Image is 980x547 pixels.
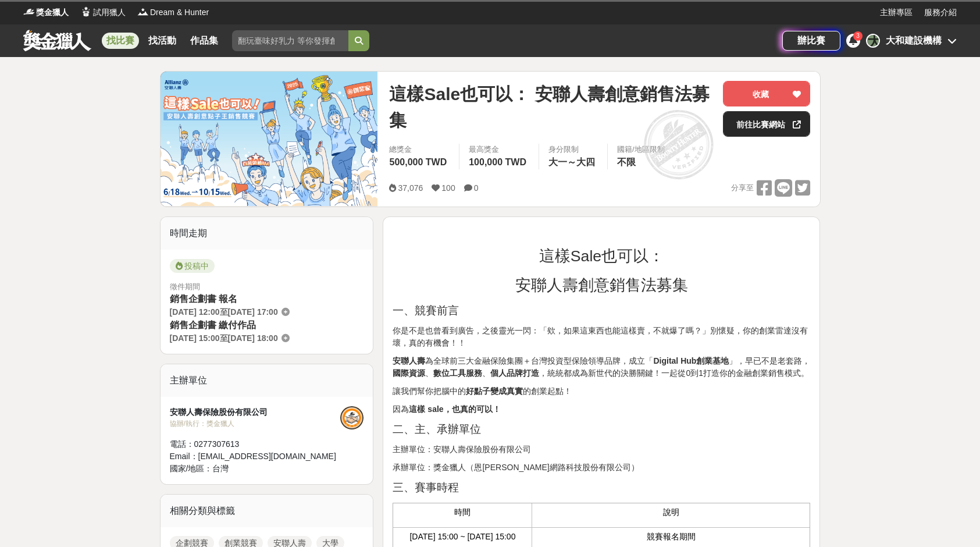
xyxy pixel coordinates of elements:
[170,294,237,304] span: 銷售企劃書 報名
[23,6,35,17] img: Logo
[856,33,860,39] span: 3
[393,385,810,397] p: 讓我們幫你把腦中的 的創業起點！
[393,423,481,435] span: 二、主、承辦單位
[393,304,459,317] span: 一、競賽前言
[393,325,810,349] p: 你是不是也曾看到廣告，之後靈光一閃：「欸，如果這東西也能這樣賣，不就爆了嗎？」別懷疑，你的創業雷達沒有壞，真的有機會！！
[36,6,69,19] span: 獎金獵人
[399,506,526,518] p: 時間
[880,6,913,19] a: 主辦專區
[170,450,341,463] div: Email： [EMAIL_ADDRESS][DOMAIN_NAME]
[399,531,526,543] p: [DATE] 15:00 ~ [DATE] 15:00
[393,443,810,456] p: 主辦單位：安聯人壽保險股份有限公司
[220,307,228,317] span: 至
[170,320,256,330] span: 銷售企劃書 繳付作品
[393,355,810,379] p: 為全球前三大金融保險集團＋台灣投資型保險領導品牌，成立「 」，早已不是老套路， 、 、 ，統統都成為新世代的決勝關鍵！一起從0到1打造你的金融創業銷售模式。
[232,30,348,51] input: 翻玩臺味好乳力 等你發揮創意！
[393,356,425,365] strong: 安聯人壽
[212,464,229,473] span: 台灣
[389,144,450,155] span: 總獎金
[137,6,149,17] img: Logo
[170,418,341,429] div: 協辦/執行： 獎金獵人
[220,333,228,343] span: 至
[186,33,223,49] a: 作品集
[393,368,425,378] strong: 國際資源
[924,6,957,19] a: 服務介紹
[490,368,539,378] strong: 個人品牌打造
[398,183,423,193] span: 37,076
[170,259,215,273] span: 投稿中
[474,183,479,193] span: 0
[466,386,523,396] strong: 好點子變成真實
[409,404,500,414] strong: 這樣 sale，也真的可以！
[228,307,278,317] span: [DATE] 17:00
[515,276,688,294] span: 安聯人壽創意銷售法募集
[161,217,373,250] div: 時間走期
[389,81,714,133] span: 這樣Sale也可以： 安聯人壽創意銷售法募集
[144,33,181,49] a: 找活動
[170,307,220,317] span: [DATE] 12:00
[617,157,636,167] span: 不限
[539,247,664,265] span: 這樣Sale也可以：
[731,179,754,197] span: 分享至
[228,333,278,343] span: [DATE] 18:00
[170,438,341,450] div: 電話： 0277307613
[548,144,598,155] div: 身分限制
[389,157,447,167] span: 500,000 TWD
[538,506,804,518] p: 說明
[161,364,373,397] div: 主辦單位
[80,6,126,19] a: Logo試用獵人
[80,6,92,17] img: Logo
[393,461,810,474] p: 承辦單位：獎金獵人（恩[PERSON_NAME]網路科技股份有限公司）
[886,34,942,48] div: 大和建設機構
[102,33,139,49] a: 找比賽
[723,81,810,106] button: 收藏
[548,157,595,167] span: 大一～大四
[469,144,529,155] span: 最高獎金
[393,403,810,415] p: 因為
[161,495,373,527] div: 相關分類與標籤
[653,356,729,365] strong: Digital Hub創業基地
[433,368,482,378] strong: 數位工具服務
[23,6,69,19] a: Logo獎金獵人
[93,6,126,19] span: 試用獵人
[469,157,526,167] span: 100,000 TWD
[723,111,810,137] a: 前往比賽網站
[617,144,665,155] div: 國籍/地區限制
[170,282,200,291] span: 徵件期間
[441,183,455,193] span: 100
[538,531,804,543] p: 競賽報名期間
[393,481,459,493] span: 三、賽事時程
[866,34,880,48] div: 大
[170,333,220,343] span: [DATE] 15:00
[137,6,209,19] a: LogoDream & Hunter
[782,31,840,51] a: 辦比賽
[161,72,378,206] img: Cover Image
[150,6,209,19] span: Dream & Hunter
[170,406,341,418] div: 安聯人壽保險股份有限公司
[170,464,213,473] span: 國家/地區：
